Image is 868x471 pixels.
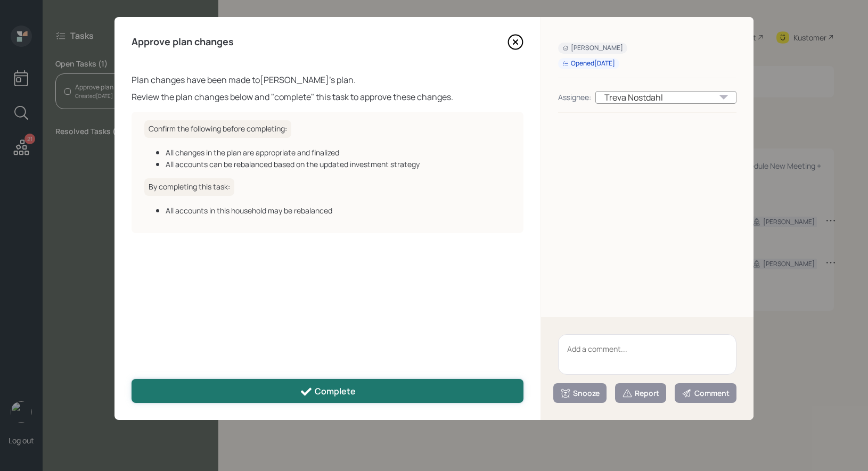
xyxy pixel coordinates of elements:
[132,73,523,86] div: Plan changes have been made to [PERSON_NAME] 's plan.
[132,90,523,103] div: Review the plan changes below and "complete" this task to approve these changes.
[562,44,623,53] div: [PERSON_NAME]
[562,59,615,68] div: Opened [DATE]
[622,388,659,399] div: Report
[675,383,736,403] button: Comment
[595,91,736,104] div: Treva Nostdahl
[132,379,523,403] button: Complete
[166,205,511,216] div: All accounts in this household may be rebalanced
[144,178,234,196] h6: By completing this task:
[682,388,730,399] div: Comment
[615,383,666,403] button: Report
[132,36,234,48] h4: Approve plan changes
[144,120,291,138] h6: Confirm the following before completing:
[300,385,356,398] div: Complete
[558,92,591,103] div: Assignee:
[560,388,600,399] div: Snooze
[166,147,511,158] div: All changes in the plan are appropriate and finalized
[166,159,511,170] div: All accounts can be rebalanced based on the updated investment strategy
[553,383,607,403] button: Snooze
